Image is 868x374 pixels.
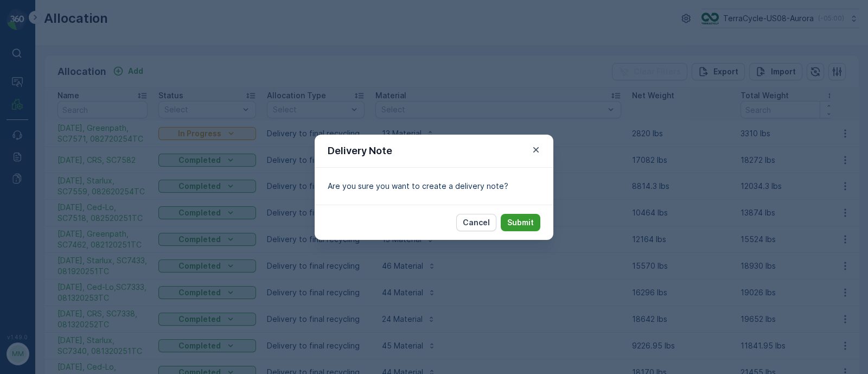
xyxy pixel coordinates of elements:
[463,217,490,228] p: Cancel
[328,143,392,159] p: Delivery Note
[507,217,534,228] p: Submit
[328,181,540,192] p: Are you sure you want to create a delivery note?
[501,214,540,231] button: Submit
[456,214,496,231] button: Cancel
